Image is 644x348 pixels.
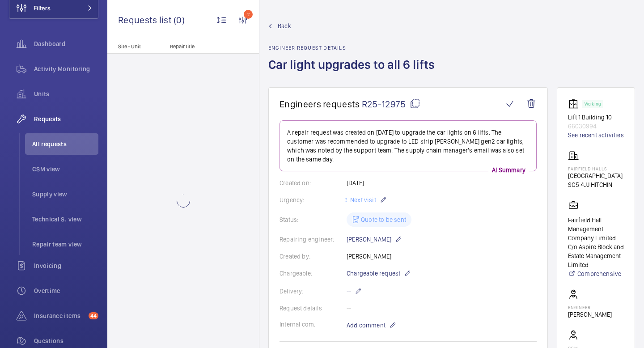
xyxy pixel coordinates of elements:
span: Back [278,21,291,30]
span: Engineers requests [280,98,360,110]
span: Overtime [34,286,98,295]
span: Supply view [32,190,98,199]
span: Units [34,89,98,98]
span: Filters [34,4,51,13]
span: Repair team view [32,240,98,249]
p: Site - Unit [107,43,166,50]
p: -- [347,286,362,297]
p: Working [585,102,601,106]
img: elevator.svg [568,98,582,109]
h1: Car light upgrades to all 6 lifts [268,56,440,87]
span: Technical S. view [32,215,98,224]
a: Comprehensive [568,269,624,278]
p: Repair title [170,43,229,50]
span: Invoicing [34,261,98,270]
span: Add comment [347,321,386,330]
span: Next visit [348,196,376,204]
span: CSM view [32,165,98,174]
span: Chargeable request [347,269,400,278]
span: Questions [34,336,98,345]
p: 66030994 [568,122,624,131]
p: Fairfield Halls [568,166,623,171]
p: SG5 4JJ HITCHIN [568,180,623,189]
a: See recent activities [568,131,624,140]
h2: Engineer request details [268,45,440,51]
span: Requests [34,115,98,123]
p: [PERSON_NAME] [568,310,612,319]
p: [GEOGRAPHIC_DATA] [568,171,623,180]
span: R25-12975 [362,98,420,110]
span: 44 [89,312,98,319]
span: Activity Monitoring [34,64,98,73]
p: Fairfield Hall Management Company Limited C/o Aspire Block and Estate Management Limited [568,216,624,269]
p: [PERSON_NAME] [347,234,402,245]
p: Engineer [568,305,612,310]
span: Dashboard [34,39,98,48]
p: AI Summary [488,166,529,174]
span: Insurance items [34,311,85,320]
p: A repair request was created on [DATE] to upgrade the car lights on 6 lifts. The customer was rec... [287,128,529,164]
span: Requests list [118,14,174,25]
span: All requests [32,140,98,149]
p: Lift 1 Building 10 [568,113,624,122]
